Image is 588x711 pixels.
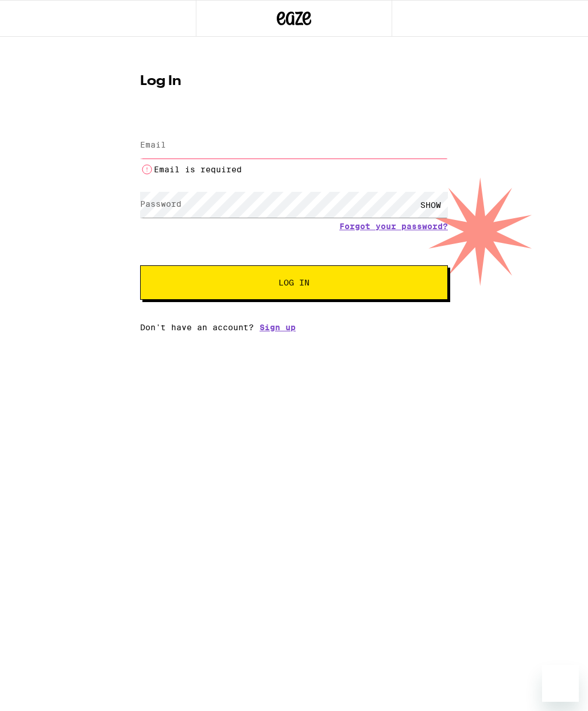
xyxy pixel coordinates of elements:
[542,665,579,702] iframe: Button to launch messaging window
[140,265,448,300] button: Log In
[140,199,181,208] label: Password
[140,133,448,159] input: Email
[278,279,310,287] span: Log In
[260,323,296,332] a: Sign up
[140,163,448,176] li: Email is required
[140,323,448,332] div: Don't have an account?
[140,140,166,149] label: Email
[413,192,448,218] div: SHOW
[339,222,448,231] a: Forgot your password?
[140,75,448,88] h1: Log In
